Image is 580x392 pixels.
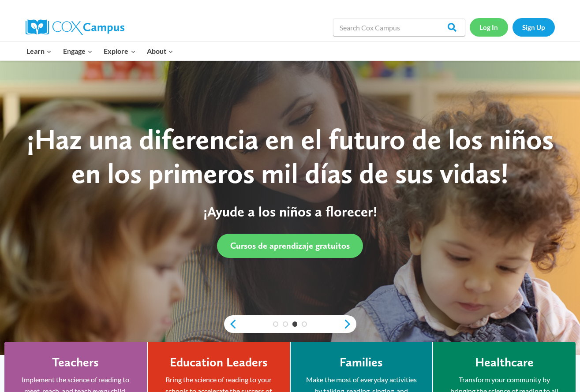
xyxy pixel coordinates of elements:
[26,19,124,35] img: Cox Campus
[273,321,278,327] a: 1
[18,203,562,220] p: ¡Ayude a los niños a florecer!
[470,18,508,36] a: Log In
[57,42,98,60] button: Child menu of Engage
[283,321,288,327] a: 2
[141,42,179,60] button: Child menu of About
[21,42,179,60] nav: Primary Navigation
[340,355,383,370] h4: Families
[343,319,356,329] a: next
[513,18,555,36] a: Sign Up
[302,321,307,327] a: 4
[230,240,350,251] span: Cursos de aprendizaje gratuitos
[224,319,237,329] a: previous
[21,42,58,60] button: Child menu of Learn
[292,321,298,327] a: 3
[98,42,142,60] button: Child menu of Explore
[52,355,99,370] h4: Teachers
[475,355,534,370] h4: Healthcare
[224,315,356,333] div: content slider buttons
[18,123,562,190] div: ¡Haz una diferencia en el futuro de los niños en los primeros mil días de sus vidas!
[217,234,363,258] a: Cursos de aprendizaje gratuitos
[170,355,268,370] h4: Education Leaders
[470,18,555,36] nav: Secondary Navigation
[333,19,465,36] input: Search Cox Campus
